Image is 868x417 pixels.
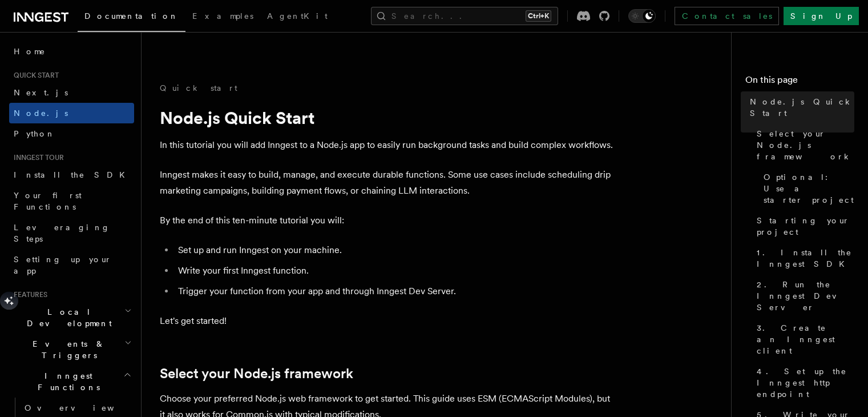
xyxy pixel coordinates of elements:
button: Inngest Functions [9,366,134,398]
span: Node.js [14,109,68,118]
span: Optional: Use a starter project [764,171,854,206]
a: Home [9,41,134,62]
p: By the end of this ten-minute tutorial you will: [160,212,616,228]
span: Inngest Functions [9,370,123,393]
li: Write your first Inngest function. [175,263,616,279]
span: Select your Node.js framework [757,128,854,162]
li: Trigger your function from your app and through Inngest Dev Server. [175,283,616,299]
a: Node.js [9,103,134,123]
span: Inngest tour [9,153,64,162]
span: Events & Triggers [9,338,124,361]
span: Python [14,129,55,138]
a: Quick start [160,82,237,94]
a: 2. Run the Inngest Dev Server [752,274,854,318]
span: Install the SDK [14,170,132,179]
span: Next.js [14,88,68,97]
a: Setting up your app [9,249,134,281]
span: Your first Functions [14,191,82,211]
a: Starting your project [752,210,854,242]
a: Python [9,123,134,144]
a: Your first Functions [9,185,134,217]
span: 3. Create an Inngest client [757,322,854,356]
h1: Node.js Quick Start [160,107,616,128]
a: 1. Install the Inngest SDK [752,242,854,274]
span: Overview [25,403,142,412]
span: 2. Run the Inngest Dev Server [757,279,854,313]
li: Set up and run Inngest on your machine. [175,242,616,258]
span: Home [14,46,46,57]
a: Optional: Use a starter project [759,167,854,210]
a: Select your Node.js framework [160,366,353,382]
span: 4. Set up the Inngest http endpoint [757,366,854,400]
span: Quick start [9,71,59,80]
span: Setting up your app [14,255,112,275]
button: Events & Triggers [9,334,134,366]
button: Local Development [9,302,134,334]
a: Install the SDK [9,165,134,185]
span: Node.js Quick Start [750,96,854,119]
span: 1. Install the Inngest SDK [757,247,854,270]
a: Select your Node.js framework [752,123,854,167]
a: 4. Set up the Inngest http endpoint [752,361,854,404]
p: In this tutorial you will add Inngest to a Node.js app to easily run background tasks and build c... [160,137,616,153]
h4: On this page [745,73,854,91]
span: Starting your project [757,215,854,238]
span: Leveraging Steps [14,223,110,243]
p: Inngest makes it easy to build, manage, and execute durable functions. Some use cases include sch... [160,167,616,199]
span: Local Development [9,306,124,329]
a: Leveraging Steps [9,217,134,249]
span: Features [9,290,47,299]
a: Next.js [9,82,134,103]
a: 3. Create an Inngest client [752,318,854,361]
p: Let's get started! [160,313,616,329]
a: Node.js Quick Start [745,91,854,123]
